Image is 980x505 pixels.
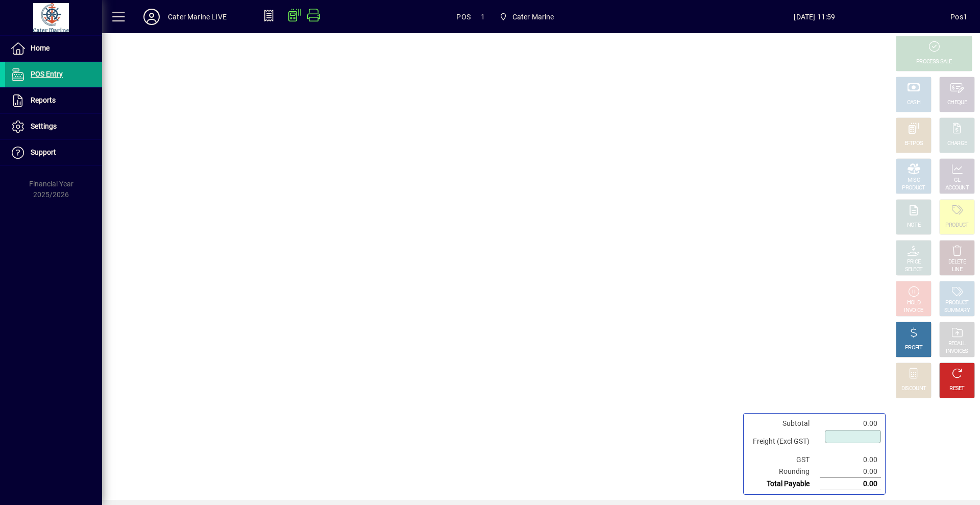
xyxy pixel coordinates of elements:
div: GL [954,177,961,184]
span: POS Entry [31,70,63,78]
span: POS [456,9,471,25]
span: Cater Marine [512,9,554,25]
td: GST [748,454,820,466]
a: Settings [5,114,102,139]
span: [DATE] 11:59 [679,9,951,25]
div: ACCOUNT [945,184,969,192]
span: Home [31,44,50,52]
div: HOLD [907,299,920,307]
div: INVOICES [946,348,968,355]
td: Rounding [748,466,820,478]
span: Reports [31,96,56,104]
div: PROCESS SALE [916,58,952,66]
a: Support [5,140,102,165]
div: PRODUCT [902,184,925,192]
td: 0.00 [820,454,881,466]
div: PROFIT [905,344,922,352]
button: Profile [135,8,168,26]
td: Freight (Excl GST) [748,429,820,454]
div: Cater Marine LIVE [168,9,227,25]
td: Total Payable [748,478,820,490]
td: 0.00 [820,418,881,429]
div: PRODUCT [945,299,968,307]
div: CHEQUE [947,99,967,107]
div: RESET [949,385,965,393]
div: EFTPOS [904,140,923,148]
span: Support [31,148,56,156]
div: RECALL [948,340,966,348]
div: LINE [952,266,962,274]
span: 1 [481,9,485,25]
div: PRODUCT [945,222,968,229]
div: SELECT [905,266,923,274]
div: Pos1 [950,9,967,25]
span: Settings [31,122,57,130]
a: Home [5,36,102,61]
div: SUMMARY [944,307,970,315]
div: PRICE [907,258,921,266]
div: DELETE [948,258,966,266]
div: NOTE [907,222,920,229]
div: CHARGE [947,140,967,148]
div: INVOICE [904,307,923,315]
td: Subtotal [748,418,820,429]
div: DISCOUNT [901,385,926,393]
span: Cater Marine [495,8,558,26]
div: CASH [907,99,920,107]
td: 0.00 [820,478,881,490]
div: MISC [908,177,920,184]
td: 0.00 [820,466,881,478]
a: Reports [5,88,102,113]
